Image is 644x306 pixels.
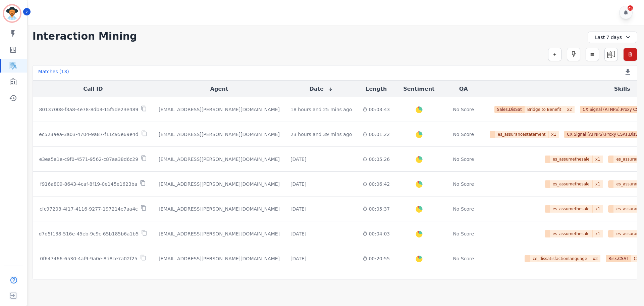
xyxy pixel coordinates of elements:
[530,255,590,262] span: ce_dissatisfactionlanguage
[453,106,474,113] div: No Score
[453,156,474,163] div: No Score
[290,206,306,212] div: [DATE]
[83,85,103,93] button: Call ID
[525,106,565,113] span: Bridge to Benefit
[159,106,280,113] div: [EMAIL_ADDRESS][PERSON_NAME][DOMAIN_NAME]
[550,205,593,213] span: es_assumethesale
[39,131,138,138] p: ec523aea-3a03-4704-9a87-f11c95e69e4d
[550,230,593,237] span: es_assumethesale
[159,131,280,138] div: [EMAIL_ADDRESS][PERSON_NAME][DOMAIN_NAME]
[309,85,333,93] button: Date
[495,131,549,138] span: es_assurancestatement
[159,181,280,187] div: [EMAIL_ADDRESS][PERSON_NAME][DOMAIN_NAME]
[290,131,352,138] div: 23 hours and 39 mins ago
[290,255,306,262] div: [DATE]
[550,180,593,188] span: es_assumethesale
[39,156,138,163] p: e3ea5a1e-c9f0-4571-9562-c87aa38d6c29
[403,85,434,93] button: Sentiment
[39,106,138,113] p: 80137008-f3a8-4e78-8db3-15f5de23e489
[159,206,280,212] div: [EMAIL_ADDRESS][PERSON_NAME][DOMAIN_NAME]
[593,180,603,188] span: x 1
[550,156,593,163] span: es_assumethesale
[588,32,637,43] div: Last 7 days
[564,106,575,113] span: x 2
[159,255,280,262] div: [EMAIL_ADDRESS][PERSON_NAME][DOMAIN_NAME]
[363,181,390,187] div: 00:06:42
[549,131,559,138] span: x 1
[39,230,139,237] p: d7d5f138-516e-45eb-9c9c-65b185b6a1b5
[614,85,630,93] button: Skills
[453,181,474,187] div: No Score
[453,255,474,262] div: No Score
[4,5,20,21] img: Bordered avatar
[366,85,387,93] button: Length
[290,181,306,187] div: [DATE]
[593,156,603,163] span: x 1
[459,85,468,93] button: QA
[590,255,600,262] span: x 3
[40,255,138,262] p: 0f647466-6530-4af9-9a0e-8d8ce7a02f25
[159,230,280,237] div: [EMAIL_ADDRESS][PERSON_NAME][DOMAIN_NAME]
[606,255,631,262] span: Risk,CSAT
[494,106,525,113] span: Sales,DisSat
[453,230,474,237] div: No Score
[363,156,390,163] div: 00:05:26
[453,131,474,138] div: No Score
[593,230,603,237] span: x 1
[40,206,138,212] p: cfc97203-4f17-4116-9277-197214e7aa4c
[363,106,390,113] div: 00:03:43
[290,106,352,113] div: 18 hours and 25 mins ago
[363,131,390,138] div: 00:01:22
[290,230,306,237] div: [DATE]
[453,206,474,212] div: No Score
[363,230,390,237] div: 00:04:03
[290,156,306,163] div: [DATE]
[210,85,228,93] button: Agent
[593,205,603,213] span: x 1
[40,181,138,187] p: f916a809-8643-4caf-8f19-0e145e1623ba
[33,30,137,42] h1: Interaction Mining
[38,68,69,78] div: Matches ( 13 )
[628,5,633,11] div: 25
[363,206,390,212] div: 00:05:37
[363,255,390,262] div: 00:20:55
[159,156,280,163] div: [EMAIL_ADDRESS][PERSON_NAME][DOMAIN_NAME]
